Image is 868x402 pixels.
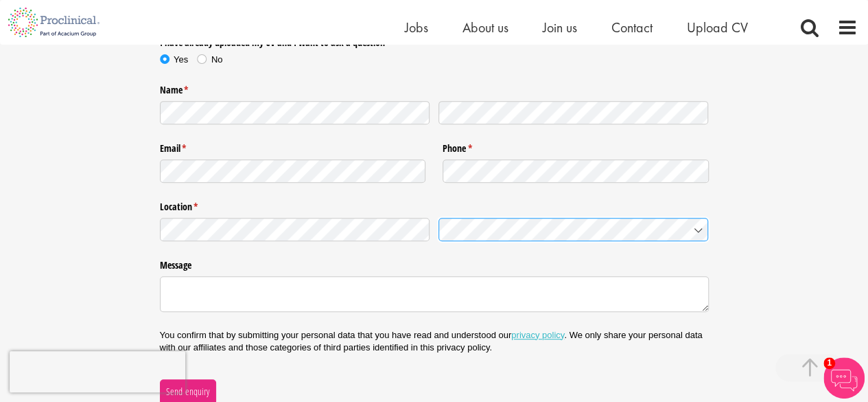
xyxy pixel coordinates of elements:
input: First [160,101,430,124]
legend: Location [160,196,709,214]
p: You confirm that by submitting your personal data that you have read and understood our . We only... [160,329,709,354]
input: Country [438,218,709,241]
span: No [211,54,223,65]
a: Upload CV [687,19,748,36]
a: privacy policy [511,330,564,340]
input: State / Province / Region [160,218,430,241]
a: Jobs [405,19,428,36]
iframe: reCAPTCHA [10,351,185,392]
img: Chatbot [823,357,865,399]
a: Join us [543,19,577,36]
legend: Name [160,79,709,97]
a: Contact [611,19,653,36]
span: 1 [823,357,835,369]
label: Email [160,137,426,155]
label: Phone [443,137,709,155]
a: About us [462,19,508,36]
input: Last [438,101,709,124]
span: Send enquiry [165,384,210,399]
label: Message [160,254,709,272]
span: Yes [174,54,188,65]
